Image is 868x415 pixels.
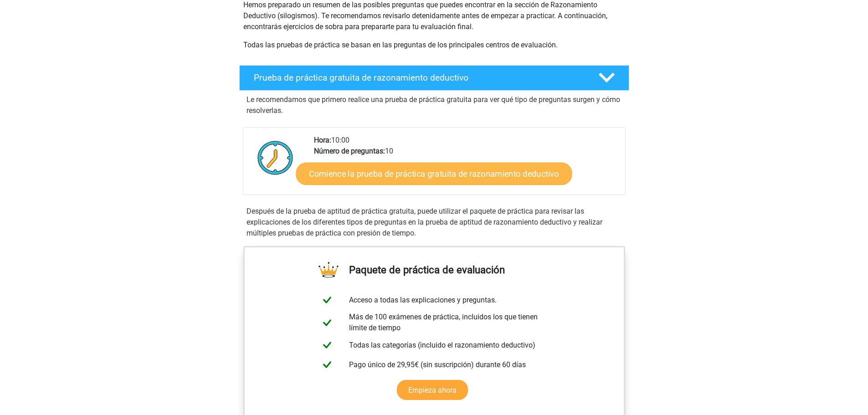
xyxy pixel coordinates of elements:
a: Prueba de práctica gratuita de razonamiento deductivo [236,65,633,91]
font: Después de la prueba de aptitud de práctica gratuita, puede utilizar el paquete de práctica para ... [247,207,602,237]
font: Prueba de práctica gratuita de razonamiento deductivo [254,72,468,83]
font: Le recomendamos que primero realice una prueba de práctica gratuita para ver qué tipo de pregunta... [247,95,620,115]
img: Reloj [252,135,298,180]
font: Hemos preparado un resumen de las posibles preguntas que puedes encontrar en la sección de Razona... [243,0,607,31]
a: Empieza ahora [397,380,468,400]
font: 10:00 [331,136,349,144]
font: Comience la prueba de práctica gratuita de razonamiento deductivo [309,169,559,179]
font: Todas las pruebas de práctica se basan en las preguntas de los principales centros de evaluación. [243,41,558,49]
font: Número de preguntas: [314,147,385,155]
font: 10 [385,147,393,155]
a: Comience la prueba de práctica gratuita de razonamiento deductivo [296,162,572,185]
font: Hora: [314,136,331,144]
